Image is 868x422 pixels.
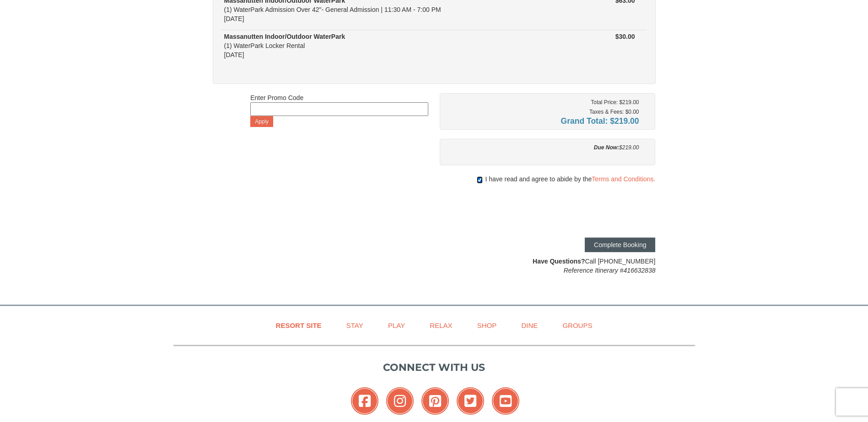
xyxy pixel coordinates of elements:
a: Play [377,315,416,336]
small: Total Price: $219.00 [591,99,639,105]
a: Dine [510,315,549,336]
a: Stay [335,315,375,336]
div: Call [PHONE_NUMBER] [440,257,656,275]
button: Apply [250,116,273,127]
strong: $30.00 [615,33,635,40]
button: Complete Booking [585,237,655,252]
a: Shop [466,315,508,336]
small: Taxes & Fees: $0.00 [589,109,639,115]
strong: Massanutten Indoor/Outdoor WaterPark [224,33,345,40]
p: Connect with us [173,360,695,375]
span: I have read and agree to abide by the [485,174,655,184]
a: Terms and Conditions. [592,175,655,183]
iframe: reCAPTCHA [516,193,655,228]
a: Groups [551,315,604,336]
h4: Grand Total: $219.00 [447,116,639,126]
a: Relax [418,315,464,336]
div: Enter Promo Code [250,93,428,127]
strong: Have Questions? [533,258,585,265]
div: (1) WaterPark Locker Rental [DATE] [224,32,544,59]
strong: Due Now: [594,144,619,151]
a: Resort Site [264,315,333,336]
div: $219.00 [447,143,639,152]
em: Reference Itinerary #416632838 [564,267,656,274]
